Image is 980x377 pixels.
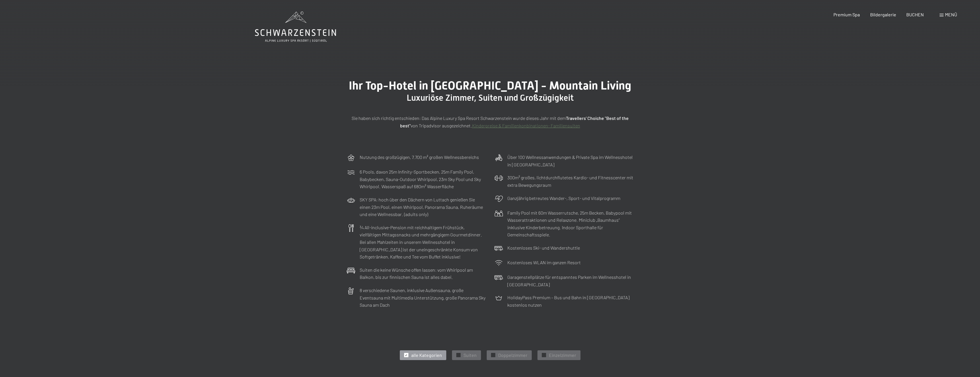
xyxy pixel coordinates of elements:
span: Luxuriöse Zimmer, Suiten und Großzügigkeit [407,93,574,103]
p: Garagenstellplätze für entspanntes Parken im Wellnesshotel in [GEOGRAPHIC_DATA] [507,273,634,288]
span: ✓ [405,353,407,357]
a: BUCHEN [906,12,924,17]
span: ✓ [457,353,459,357]
span: Ihr Top-Hotel in [GEOGRAPHIC_DATA] - Mountain Living [349,79,631,92]
p: Nutzung des großzügigen, 7.700 m² großen Wellnessbereichs [360,153,479,161]
span: Menü [945,12,957,17]
p: 8 verschiedene Saunen, inklusive Außensauna, große Eventsauna mit Multimedia Unterstützung, große... [360,287,486,309]
span: ✓ [543,353,545,357]
span: alle Kategorien [411,352,442,358]
p: 6 Pools, davon 25m Infinity-Sportbecken, 25m Family Pool, Babybecken, Sauna-Outdoor Whirlpool, 23... [360,168,486,190]
p: Sie haben sich richtig entschieden: Das Alpine Luxury Spa Resort Schwarzenstein wurde dieses Jahr... [347,114,634,129]
p: Suiten die keine Wünsche offen lassen: vom Whirlpool am Balkon, bis zur finnischen Sauna ist alle... [360,266,486,281]
p: Über 100 Wellnessanwendungen & Private Spa im Wellnesshotel in [GEOGRAPHIC_DATA] [507,153,634,168]
p: ¾ All-inclusive-Pension mit reichhaltigem Frühstück, vielfältigen Mittagssnacks und mehrgängigem ... [360,224,486,261]
span: Suiten [463,352,477,358]
p: Ganzjährig betreutes Wander-, Sport- und Vitalprogramm [507,195,620,202]
a: Kinderpreise & Familienkonbinationen- Familiensuiten [472,123,580,128]
p: Kostenloses Ski- und Wandershuttle [507,244,580,252]
span: Doppelzimmer [498,352,527,358]
p: SKY SPA: hoch über den Dächern von Luttach genießen Sie einen 23m Pool, einen Whirlpool, Panorama... [360,196,486,218]
span: ✓ [492,353,494,357]
p: Kostenloses WLAN im ganzen Resort [507,259,581,266]
span: Einzelzimmer [549,352,576,358]
p: Family Pool mit 60m Wasserrutsche, 25m Becken, Babypool mit Wasserattraktionen und Relaxzone. Min... [507,209,634,238]
a: Bildergalerie [870,12,896,17]
a: Premium Spa [833,12,860,17]
p: 300m² großes, lichtdurchflutetes Kardio- und Fitnesscenter mit extra Bewegungsraum [507,174,634,188]
p: HolidayPass Premium – Bus und Bahn in [GEOGRAPHIC_DATA] kostenlos nutzen [507,294,634,308]
strong: Travellers' Choiche "Best of the best" [400,115,629,128]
